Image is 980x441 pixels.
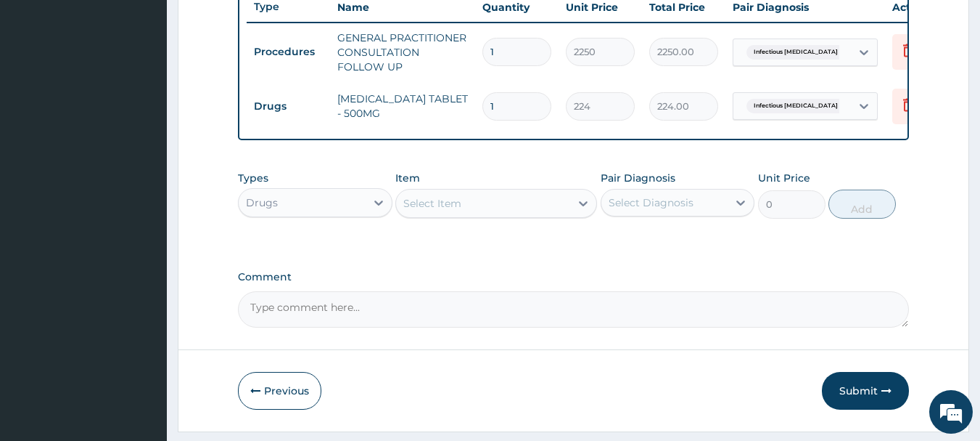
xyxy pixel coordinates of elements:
[238,7,273,42] div: Minimize live chat window
[247,93,330,120] td: Drugs
[601,171,675,185] label: Pair Diagnosis
[822,372,909,410] button: Submit
[746,45,874,60] span: Infectious [MEDICAL_DATA] of intest...
[75,81,244,100] div: Chat with us now
[758,171,810,185] label: Unit Price
[7,290,276,341] textarea: Type your message and hit 'Enter'
[238,172,268,185] label: Types
[395,171,420,185] label: Item
[246,195,278,210] div: Drugs
[84,129,200,276] span: We're online!
[746,99,874,113] span: Infectious [MEDICAL_DATA] of intest...
[609,195,693,210] div: Select Diagnosis
[238,372,321,410] button: Previous
[403,196,461,211] div: Select Item
[330,84,475,128] td: [MEDICAL_DATA] TABLET - 500MG
[238,271,910,283] label: Comment
[247,39,330,65] td: Procedures
[330,23,475,81] td: GENERAL PRACTITIONER CONSULTATION FOLLOW UP
[27,73,59,109] img: d_794563401_company_1708531726252_794563401
[828,190,896,219] button: Add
